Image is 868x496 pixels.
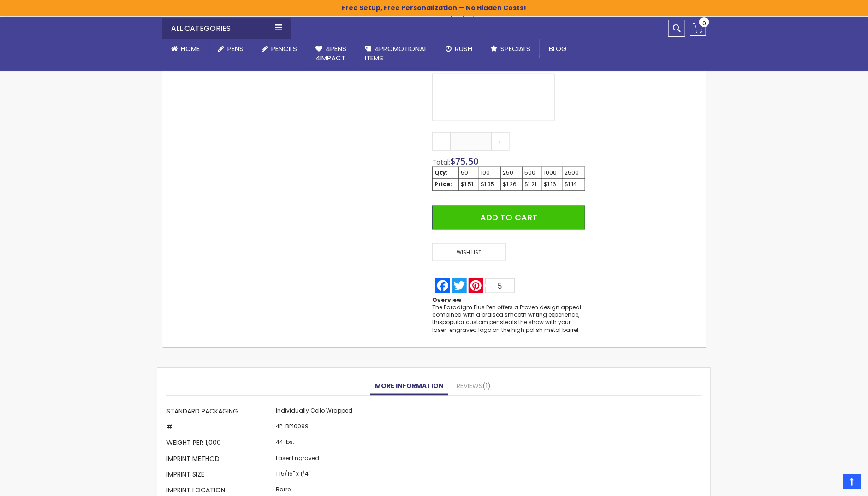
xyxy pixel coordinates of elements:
a: More Information [370,377,448,396]
p: The Paradigm Plus Pen offers a Proven design appeal combined with a praised smooth writing experi... [432,304,585,334]
span: 0 [702,19,706,28]
a: popular custom pen [442,318,500,326]
span: 1 [482,381,491,390]
a: Twitter [451,278,468,293]
div: $1.35 [481,181,499,188]
td: 1 15/16" x 1/4" [273,468,355,484]
a: 4Pens4impact [306,39,356,69]
span: Add to Cart [480,212,537,223]
th: # [166,420,273,436]
strong: Qty: [434,169,448,177]
th: Weight per 1,000 [166,437,273,452]
a: Pinterest5 [468,278,516,293]
a: Reviews1 [452,377,495,396]
span: Blog [549,44,567,53]
a: - [432,132,451,151]
span: Total: [432,158,450,167]
span: $ [450,155,478,167]
div: $1.21 [524,181,540,188]
span: Pencils [271,44,297,53]
div: $1.16 [544,181,561,188]
div: $1.51 [461,181,477,188]
span: 75.50 [455,155,478,167]
div: 100 [481,169,499,177]
a: Rush [436,39,482,59]
div: 2500 [565,169,583,177]
div: $1.26 [503,181,520,188]
td: 4P-BP10099 [273,420,355,436]
a: Wish List [432,243,509,261]
td: 44 lbs. [273,437,355,452]
a: Top [843,474,861,489]
span: Pens [227,44,244,53]
button: Add to Cart [432,206,585,230]
span: 5 [498,282,502,290]
th: Imprint Size [166,468,273,484]
div: 1000 [544,169,561,177]
a: Facebook [434,278,451,293]
a: + [491,132,510,151]
span: Specials [500,44,530,53]
span: Wish List [432,243,506,261]
a: Pens [209,39,253,59]
td: Laser Engraved [273,452,355,468]
div: 50 [461,169,477,177]
span: 4Pens 4impact [315,44,346,63]
span: Home [181,44,200,53]
div: $1.14 [565,181,583,188]
span: 4PROMOTIONAL ITEMS [365,44,427,63]
strong: Overview [432,296,461,304]
strong: Price: [434,180,452,188]
a: Pencils [253,39,306,59]
div: 250 [503,169,520,177]
td: Individually Cello Wrapped [273,405,355,420]
a: 4PROMOTIONALITEMS [356,39,436,69]
span: Rush [455,44,472,53]
a: Blog [540,39,576,59]
a: 0 [690,20,706,36]
th: Standard Packaging [166,405,273,420]
a: Home [162,39,209,59]
a: Specials [482,39,540,59]
div: 500 [524,169,540,177]
div: All Categories [162,18,291,39]
th: Imprint Method [166,452,273,468]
